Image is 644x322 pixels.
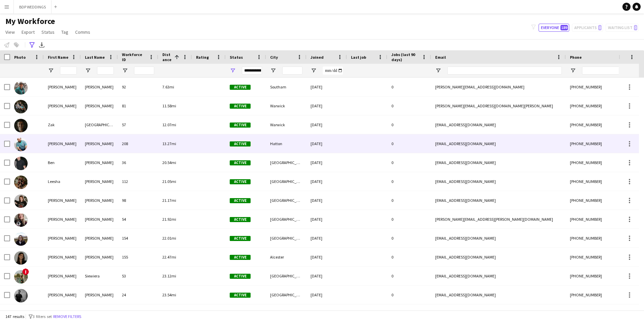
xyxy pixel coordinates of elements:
[44,191,81,210] div: [PERSON_NAME]
[75,29,90,35] span: Comms
[307,286,347,304] div: [DATE]
[282,66,302,75] input: City Filter Input
[539,24,569,32] button: Everyone189
[307,97,347,115] div: [DATE]
[118,191,158,210] div: 98
[162,103,176,108] span: 11.58mi
[387,115,431,134] div: 0
[44,153,81,172] div: Ben
[14,213,28,227] img: Emma Corlett
[266,134,307,153] div: Hatton
[266,210,307,229] div: [GEOGRAPHIC_DATA]
[41,29,55,35] span: Status
[38,41,46,49] app-action-btn: Export XLSX
[14,232,28,246] img: Leanne Matthews
[81,191,118,210] div: [PERSON_NAME]
[435,68,441,74] button: Open Filter Menu
[81,153,118,172] div: [PERSON_NAME]
[28,41,36,49] app-action-btn: Advanced filters
[44,267,81,285] div: [PERSON_NAME]
[44,172,81,191] div: Leesha
[14,81,28,95] img: Simon Clarke
[134,66,154,75] input: Workforce ID Filter Input
[14,0,52,14] button: BDP WEDDINGS
[230,255,251,260] span: Active
[162,273,176,278] span: 23.12mi
[431,172,566,191] div: [EMAIL_ADDRESS][DOMAIN_NAME]
[39,28,57,36] a: Status
[118,286,158,304] div: 24
[230,160,251,165] span: Active
[48,68,54,74] button: Open Filter Menu
[118,172,158,191] div: 112
[14,251,28,265] img: Katie Trueman
[81,286,118,304] div: [PERSON_NAME]
[230,293,251,298] span: Active
[72,28,93,36] a: Comms
[118,210,158,229] div: 54
[61,29,68,35] span: Tag
[52,313,83,320] button: Remove filters
[118,229,158,247] div: 154
[307,78,347,96] div: [DATE]
[14,194,28,208] img: Vickey Steed
[387,248,431,266] div: 0
[431,267,566,285] div: [EMAIL_ADDRESS][DOMAIN_NAME]
[162,122,176,127] span: 12.07mi
[162,254,176,260] span: 22.47mi
[270,55,278,60] span: City
[81,172,118,191] div: [PERSON_NAME]
[85,55,105,60] span: Last Name
[307,210,347,229] div: [DATE]
[196,55,209,60] span: Rating
[230,198,251,203] span: Active
[14,176,28,189] img: Leesha Williams
[230,123,251,128] span: Active
[307,267,347,285] div: [DATE]
[431,286,566,304] div: [EMAIL_ADDRESS][DOMAIN_NAME]
[266,115,307,134] div: Warwick
[22,29,35,35] span: Export
[162,292,176,297] span: 23.54mi
[307,115,347,134] div: [DATE]
[81,210,118,229] div: [PERSON_NAME]
[431,210,566,229] div: [PERSON_NAME][EMAIL_ADDRESS][PERSON_NAME][DOMAIN_NAME]
[81,115,118,134] div: [GEOGRAPHIC_DATA]
[307,153,347,172] div: [DATE]
[81,78,118,96] div: [PERSON_NAME]
[387,172,431,191] div: 0
[14,157,28,170] img: Ben Hunt
[311,55,324,60] span: Joined
[44,248,81,266] div: [PERSON_NAME]
[118,267,158,285] div: 53
[307,172,347,191] div: [DATE]
[387,210,431,229] div: 0
[266,248,307,266] div: Alcester
[447,66,562,75] input: Email Filter Input
[162,179,176,184] span: 21.05mi
[431,134,566,153] div: [EMAIL_ADDRESS][DOMAIN_NAME]
[44,210,81,229] div: [PERSON_NAME]
[3,28,18,36] a: View
[230,236,251,241] span: Active
[162,84,174,89] span: 7.63mi
[33,314,52,319] span: 3 filters set
[266,229,307,247] div: [GEOGRAPHIC_DATA]
[570,68,576,74] button: Open Filter Menu
[387,267,431,285] div: 0
[323,66,343,75] input: Joined Filter Input
[118,248,158,266] div: 155
[431,78,566,96] div: [PERSON_NAME][EMAIL_ADDRESS][DOMAIN_NAME]
[307,191,347,210] div: [DATE]
[44,78,81,96] div: [PERSON_NAME]
[44,286,81,304] div: [PERSON_NAME]
[307,134,347,153] div: [DATE]
[351,55,366,60] span: Last job
[162,52,172,62] span: Distance
[59,28,71,36] a: Tag
[391,52,419,62] span: Jobs (last 90 days)
[162,236,176,241] span: 22.01mi
[431,97,566,115] div: [PERSON_NAME][EMAIL_ADDRESS][DOMAIN_NAME][PERSON_NAME]
[97,66,114,75] input: Last Name Filter Input
[307,229,347,247] div: [DATE]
